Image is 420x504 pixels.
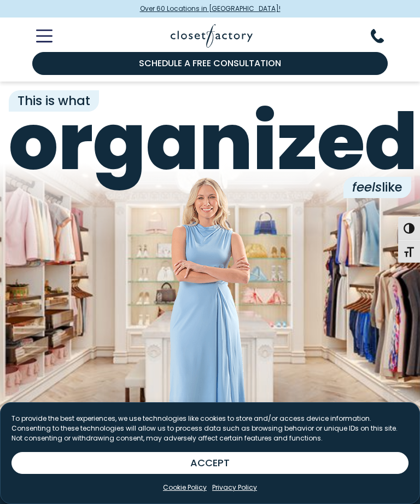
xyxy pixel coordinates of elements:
[11,414,409,443] p: To provide the best experiences, we use technologies like cookies to store and/or access device i...
[11,452,409,474] button: ACCEPT
[398,240,420,263] button: Toggle Font size
[343,177,411,198] span: like
[212,483,257,493] a: Privacy Policy
[140,4,281,14] span: Over 60 Locations in [GEOGRAPHIC_DATA]!
[9,103,411,181] span: organized
[32,52,388,75] a: Schedule a Free Consultation
[23,30,52,43] button: Toggle Mobile Menu
[171,24,253,48] img: Closet Factory Logo
[371,29,397,43] button: Phone Number
[398,217,420,240] button: Toggle High Contrast
[163,483,207,493] a: Cookie Policy
[352,178,382,196] i: feels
